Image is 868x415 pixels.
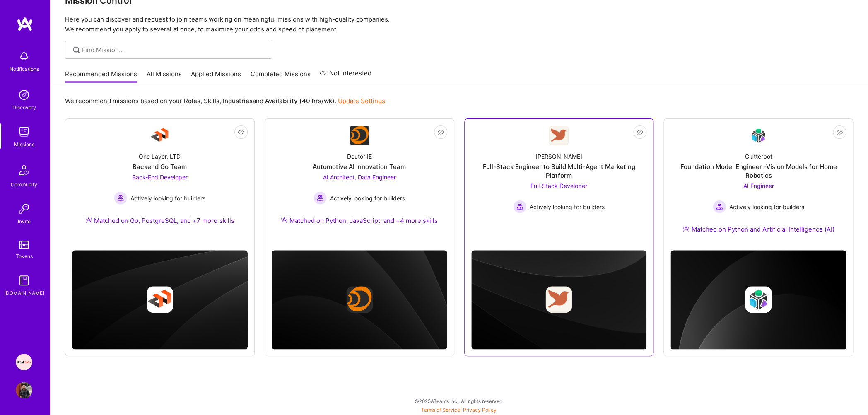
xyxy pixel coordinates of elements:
[223,97,253,105] b: Industries
[545,286,572,313] img: Company logo
[130,194,205,203] span: Actively looking for builders
[72,250,248,350] img: cover
[11,180,37,189] div: Community
[238,129,244,135] i: icon EyeClosed
[65,14,853,34] p: Here you can discover and request to join teams working on meaningful missions with high-quality ...
[16,354,32,370] img: Speakeasy: Software Engineer to help Customers write custom functions
[530,182,587,189] span: Full-Stack Developer
[549,126,569,145] img: Company Logo
[748,126,768,145] img: Company Logo
[72,45,81,55] i: icon SearchGrey
[347,152,372,161] div: Doutor IE
[16,252,33,261] div: Tokens
[16,272,32,289] img: guide book
[16,382,32,398] img: User Avatar
[16,87,32,103] img: discovery
[85,217,92,223] img: Ateam Purple Icon
[82,46,266,54] input: Find Mission...
[745,152,772,161] div: Clutterbot
[272,125,447,235] a: Company LogoDoutor IEAutomotive AI Innovation TeamAI Architect, Data Engineer Actively looking fo...
[330,194,405,203] span: Actively looking for builders
[421,407,497,413] span: |
[18,217,31,226] div: Invite
[313,191,327,205] img: Actively looking for builders
[421,407,460,413] a: Terms of Service
[530,203,605,211] span: Actively looking for builders
[729,203,804,211] span: Actively looking for builders
[670,250,846,350] img: cover
[313,162,406,171] div: Automotive AI Innovation Team
[281,216,438,225] div: Matched on Python, JavaScript, and +4 more skills
[346,286,373,313] img: Company logo
[743,182,774,189] span: AI Engineer
[191,70,241,83] a: Applied Missions
[85,216,234,225] div: Matched on Go, PostgreSQL, and +7 more skills
[745,286,772,313] img: Company logo
[251,70,311,83] a: Completed Missions
[12,103,36,112] div: Discovery
[713,200,726,213] img: Actively looking for builders
[14,382,34,398] a: User Avatar
[670,125,846,244] a: Company LogoClutterbotFoundation Model Engineer -Vision Models for Home RoboticsAI Engineer Activ...
[14,160,34,180] img: Community
[50,391,868,411] div: © 2025 ATeams Inc., All rights reserved.
[320,68,371,83] a: Not Interested
[65,97,385,105] p: We recommend missions based on your , , and .
[513,200,526,213] img: Actively looking for builders
[147,286,173,313] img: Company logo
[682,225,834,234] div: Matched on Python and Artificial Intelligence (AI)
[10,65,39,73] div: Notifications
[272,250,447,350] img: cover
[471,125,647,234] a: Company Logo[PERSON_NAME]Full-Stack Engineer to Build Multi-Agent Marketing PlatformFull-Stack De...
[338,97,385,105] a: Update Settings
[4,289,44,297] div: [DOMAIN_NAME]
[65,70,137,83] a: Recommended Missions
[437,129,444,135] i: icon EyeClosed
[16,48,32,65] img: bell
[682,225,689,232] img: Ateam Purple Icon
[463,407,497,413] a: Privacy Policy
[14,140,34,149] div: Missions
[147,70,182,83] a: All Missions
[204,97,219,105] b: Skills
[281,217,287,223] img: Ateam Purple Icon
[17,17,33,31] img: logo
[14,354,34,370] a: Speakeasy: Software Engineer to help Customers write custom functions
[471,250,647,350] img: cover
[637,129,643,135] i: icon EyeClosed
[265,97,335,105] b: Availability (40 hrs/wk)
[19,241,29,249] img: tokens
[535,152,582,161] div: [PERSON_NAME]
[16,123,32,140] img: teamwork
[350,126,369,145] img: Company Logo
[184,97,200,105] b: Roles
[16,200,32,217] img: Invite
[133,162,187,171] div: Backend Go Team
[72,125,248,235] a: Company LogoOne Layer, LTDBackend Go TeamBack-End Developer Actively looking for buildersActively...
[323,174,396,181] span: AI Architect, Data Engineer
[836,129,843,135] i: icon EyeClosed
[150,125,170,145] img: Company Logo
[471,162,647,180] div: Full-Stack Engineer to Build Multi-Agent Marketing Platform
[139,152,181,161] div: One Layer, LTD
[670,162,846,180] div: Foundation Model Engineer -Vision Models for Home Robotics
[114,191,127,205] img: Actively looking for builders
[132,174,188,181] span: Back-End Developer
